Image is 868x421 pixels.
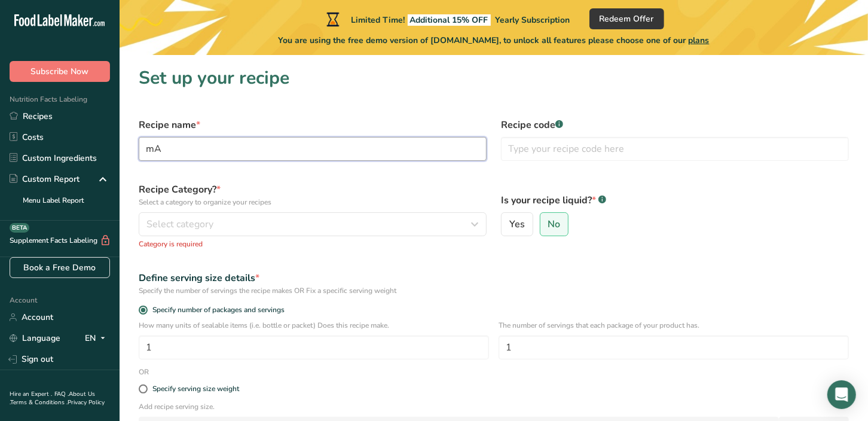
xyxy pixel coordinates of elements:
a: About Us . [10,390,95,407]
p: How many units of sealable items (i.e. bottle or packet) Does this recipe make. [139,320,489,331]
a: Language [10,328,60,349]
button: Select category [139,212,487,236]
label: Is your recipe liquid? [501,193,849,208]
span: plans [689,35,710,46]
span: Yearly Subscription [496,14,570,26]
div: Specify serving size weight [152,385,239,393]
label: Recipe code [501,118,849,132]
a: Privacy Policy [68,398,105,407]
input: Type your recipe name here [139,137,487,161]
div: Custom Report [10,173,80,185]
span: Specify number of packages and servings [148,306,285,315]
a: Book a Free Demo [10,257,110,278]
div: EN [85,331,110,346]
div: Open Intercom Messenger [827,380,856,409]
p: Category is required [139,239,487,249]
p: The number of servings that each package of your product has. [499,320,849,331]
a: FAQ . [54,390,69,398]
p: Select a category to organize your recipes [139,197,487,208]
p: Add recipe serving size. [139,401,849,412]
label: Recipe name [139,118,487,132]
div: Specify the number of servings the recipe makes OR Fix a specific serving weight [139,285,849,296]
div: OR [132,367,156,377]
a: Terms & Conditions . [10,398,68,407]
span: Yes [509,218,525,230]
a: Hire an Expert . [10,390,52,398]
span: Additional 15% OFF [408,14,491,26]
span: Redeem Offer [600,13,654,25]
span: You are using the free demo version of [DOMAIN_NAME], to unlock all features please choose one of... [279,34,710,47]
label: Recipe Category? [139,182,487,208]
div: BETA [10,223,29,233]
input: Type your recipe code here [501,137,849,161]
div: Define serving size details [139,271,849,285]
div: Limited Time! [324,12,570,26]
span: Select category [146,217,213,231]
span: Subscribe Now [31,65,89,78]
button: Subscribe Now [10,61,110,82]
span: No [548,218,560,230]
button: Redeem Offer [589,8,664,29]
h1: Set up your recipe [139,65,849,91]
